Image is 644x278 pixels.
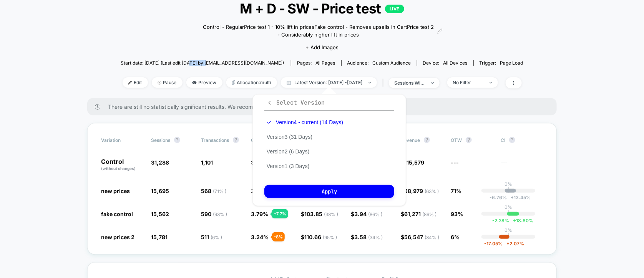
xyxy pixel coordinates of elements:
[151,211,169,217] span: 15,562
[401,234,439,240] span: $
[151,159,169,166] span: 31,288
[404,211,437,217] span: 61,271
[272,232,285,241] div: - 8 %
[305,44,339,50] span: + Add Images
[174,137,180,143] button: ?
[404,188,439,194] span: 58,979
[301,211,338,217] span: $
[264,133,315,140] button: Version3 (31 Days)
[267,99,325,107] span: Select Version
[108,103,541,110] span: There are still no statistically significant results. We recommend waiting a few more days
[121,60,284,66] span: Start date: [DATE] (Last edit [DATE] by [EMAIL_ADDRESS][DOMAIN_NAME])
[101,211,133,217] span: fake control
[451,188,461,194] span: 71%
[373,60,411,66] span: Custom Audience
[213,211,227,217] span: ( 93 % )
[511,195,514,200] span: +
[101,188,130,194] span: new prices
[451,234,460,240] span: 6%
[211,235,222,240] span: ( 6 % )
[151,234,168,240] span: 15,781
[151,137,170,143] span: Sessions
[287,81,291,85] img: calendar
[213,188,226,194] span: ( 71 % )
[233,137,239,143] button: ?
[201,188,226,194] span: 568
[425,188,439,194] span: ( 63 % )
[493,218,510,223] span: -2.28 %
[297,60,335,66] div: Pages:
[158,81,161,85] img: end
[404,159,424,166] span: 115,579
[500,60,523,66] span: Page Load
[505,227,512,233] p: 0%
[351,211,382,217] span: $
[141,0,503,17] span: M + D - SW - Price test
[281,77,377,88] span: Latest Version: [DATE] - [DATE]
[368,235,383,240] span: ( 34 % )
[508,210,509,216] p: |
[264,119,345,126] button: Version4 - current (14 Days)
[351,234,383,240] span: $
[123,77,148,88] span: Edit
[301,234,337,240] span: $
[264,163,312,170] button: Version1 (3 Days)
[507,241,510,246] span: +
[501,160,543,171] span: ---
[510,218,534,223] span: 18.80 %
[152,77,183,88] span: Pause
[401,188,439,194] span: $
[264,98,394,111] button: Select Version
[347,60,411,66] div: Audience:
[226,77,277,88] span: Allocation: multi
[425,235,439,240] span: ( 34 % )
[508,233,509,239] p: |
[381,77,389,88] span: |
[315,60,335,66] span: all pages
[501,137,543,143] span: CI
[395,80,425,86] div: sessions with impression
[451,137,493,143] span: OTW
[422,211,437,217] span: ( 86 % )
[354,211,382,217] span: 3.94
[508,187,509,193] p: |
[509,137,515,143] button: ?
[354,234,383,240] span: 3.58
[404,234,439,240] span: 56,547
[201,234,222,240] span: 511
[151,188,169,194] span: 15,695
[505,181,512,187] p: 0%
[453,80,484,85] div: No Filter
[201,23,436,38] span: Control - RegularPrice test 1 - 10% lift in pricesFake control - Removes upsells in CartPrice tes...
[480,60,523,66] div: Trigger:
[201,137,229,143] span: Transactions
[466,137,472,143] button: ?
[264,185,394,198] button: Apply
[101,166,136,171] span: (without changes)
[451,211,463,217] span: 93%
[264,148,312,155] button: Version2 (6 Days)
[401,211,437,217] span: $
[507,195,531,200] span: 13.45 %
[128,81,132,85] img: edit
[513,218,516,223] span: +
[251,234,269,240] span: 3.24 %
[385,5,404,13] p: LIVE
[417,60,473,66] span: Device:
[101,234,134,240] span: new prices 2
[101,158,143,171] p: Control
[201,211,227,217] span: 590
[232,80,235,85] img: rebalance
[368,82,371,83] img: end
[490,82,492,83] img: end
[201,159,213,166] span: 1,101
[272,209,288,218] div: + 7.7 %
[186,77,222,88] span: Preview
[485,241,503,246] span: -17.05 %
[368,211,382,217] span: ( 86 % )
[451,159,459,166] span: ---
[505,204,512,210] p: 0%
[324,211,338,217] span: ( 38 % )
[490,195,507,200] span: -6.76 %
[323,235,337,240] span: ( 95 % )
